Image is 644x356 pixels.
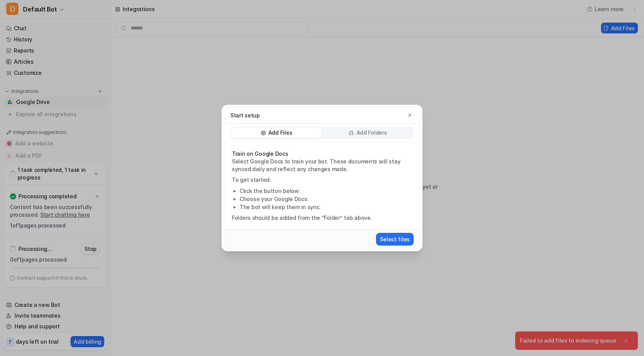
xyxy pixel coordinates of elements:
[268,129,292,137] p: Add Files
[232,176,412,184] p: To get started:
[230,111,260,119] p: Start setup
[232,214,412,222] p: Folders should be added from the “Folder” tab above.
[232,158,412,173] p: Select Google Docs to train your bot. These documents will stay synced daily and reflect any chan...
[376,233,414,246] button: Select files
[232,150,412,158] p: Train on Google Docs
[240,195,412,203] li: Choose your Google Docs
[356,129,387,137] p: Add Folders
[240,187,412,195] li: Click the button below
[240,203,412,211] li: The bot will keep them in sync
